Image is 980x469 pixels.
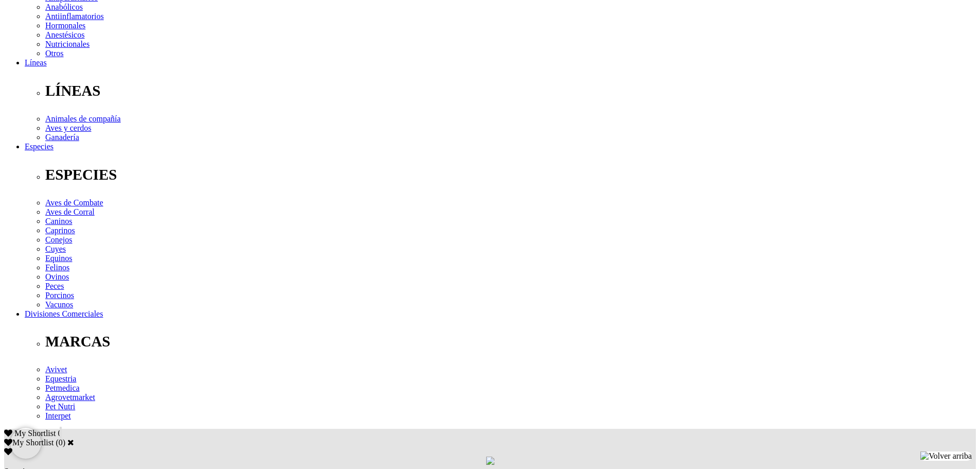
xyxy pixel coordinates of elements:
a: Equestria [45,374,76,383]
a: Aves y cerdos [45,124,91,132]
a: Nutricionales [45,40,90,48]
a: Animales de compañía [45,114,121,123]
a: Agrovetmarket [45,393,95,402]
a: Ganadería [45,133,79,142]
a: Aves de Combate [45,198,103,207]
a: Peces [45,282,64,290]
a: Vacunos [45,300,73,309]
a: Hormonales [45,21,85,30]
a: Especies [25,142,54,151]
a: Antiinflamatorios [45,12,104,21]
a: Anabólicos [45,3,83,11]
a: Líneas [25,58,47,67]
a: Aves de Corral [45,207,95,216]
a: Caninos [45,217,72,225]
p: LÍNEAS [45,82,976,99]
a: Petmedica [45,384,80,392]
a: Caprinos [45,226,75,235]
label: My Shortlist [4,438,54,447]
a: Interpet [45,411,71,420]
a: Conejos [45,235,72,244]
label: 0 [59,438,63,447]
a: Anestésicos [45,30,84,39]
a: Ovinos [45,272,69,281]
a: Cuyes [45,245,66,253]
a: Porcinos [45,291,74,300]
p: ESPECIES [45,166,976,183]
a: Divisiones Comerciales [25,309,103,318]
a: Equinos [45,254,72,263]
p: MARCAS [45,333,976,350]
img: Volver arriba [920,451,972,461]
img: loading.gif [486,457,494,465]
span: ( ) [56,438,65,447]
a: Cerrar [67,438,74,446]
iframe: Brevo live chat [10,428,41,459]
a: Pet Nutri [45,402,75,411]
a: Avivet [45,365,67,374]
span: 0 [58,429,62,438]
a: Felinos [45,263,69,272]
a: Otros [45,49,64,58]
